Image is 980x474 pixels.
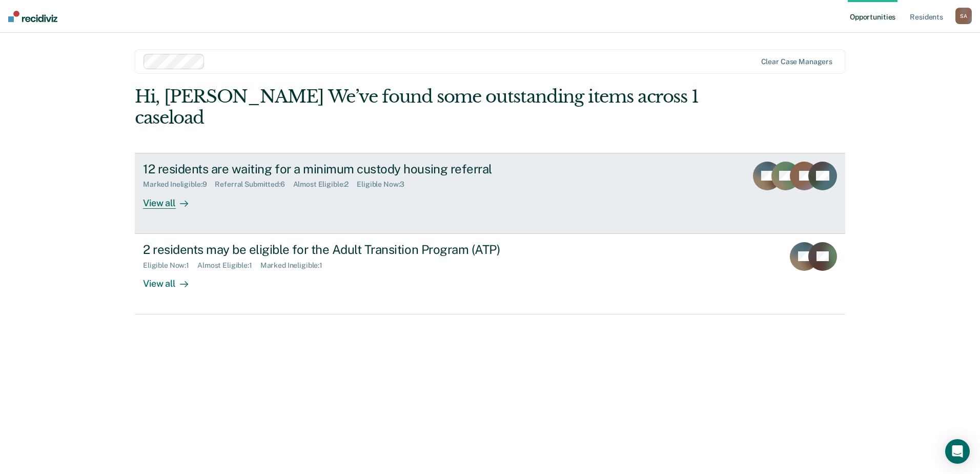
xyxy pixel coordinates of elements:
[143,261,197,270] div: Eligible Now : 1
[143,189,200,209] div: View all
[143,180,215,189] div: Marked Ineligible : 9
[8,11,57,22] img: Recidiviz
[135,86,703,128] div: Hi, [PERSON_NAME] We’ve found some outstanding items across 1 caseload
[143,242,503,257] div: 2 residents may be eligible for the Adult Transition Program (ATP)
[955,8,972,24] div: S A
[260,261,331,270] div: Marked Ineligible : 1
[143,269,200,289] div: View all
[135,153,845,234] a: 12 residents are waiting for a minimum custody housing referralMarked Ineligible:9Referral Submit...
[293,180,357,189] div: Almost Eligible : 2
[197,261,260,270] div: Almost Eligible : 1
[945,439,970,464] div: Open Intercom Messenger
[761,57,832,66] div: Clear case managers
[135,234,845,314] a: 2 residents may be eligible for the Adult Transition Program (ATP)Eligible Now:1Almost Eligible:1...
[215,180,293,189] div: Referral Submitted : 6
[143,162,503,176] div: 12 residents are waiting for a minimum custody housing referral
[357,180,413,189] div: Eligible Now : 3
[955,8,972,24] button: SA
